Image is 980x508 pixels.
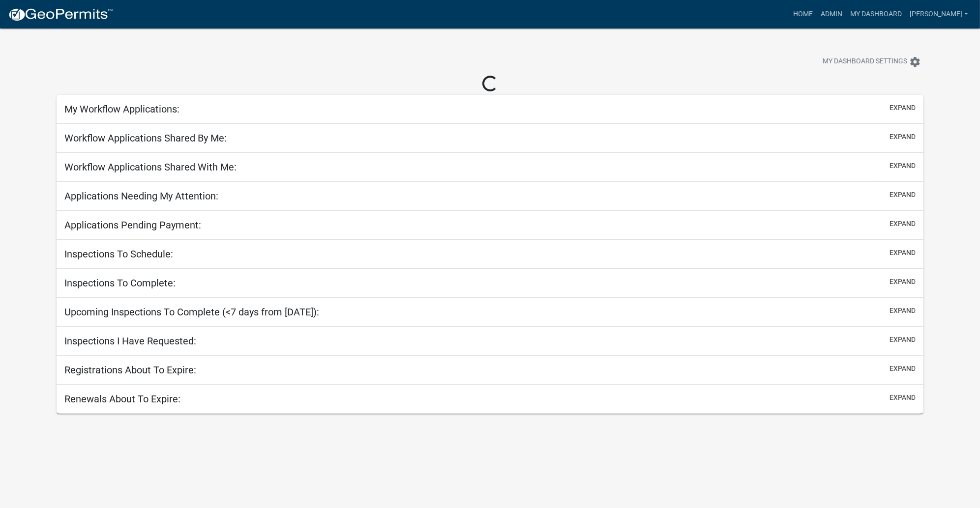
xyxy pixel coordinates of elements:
a: Admin [817,5,846,24]
span: My Dashboard Settings [823,56,907,68]
button: expand [890,364,916,374]
h5: Upcoming Inspections To Complete (<7 days from [DATE]): [64,306,319,318]
button: expand [890,219,916,229]
a: My Dashboard [846,5,906,24]
h5: My Workflow Applications: [64,103,179,115]
h5: Applications Needing My Attention: [64,190,218,202]
button: expand [890,248,916,258]
button: expand [890,306,916,316]
h5: Renewals About To Expire: [64,393,180,405]
i: settings [909,56,921,68]
button: expand [890,393,916,403]
button: expand [890,161,916,171]
a: [PERSON_NAME] [906,5,972,24]
a: Home [789,5,817,24]
button: expand [890,132,916,142]
h5: Registrations About To Expire: [64,364,196,376]
h5: Inspections I Have Requested: [64,335,196,347]
h5: Inspections To Complete: [64,277,176,289]
button: My Dashboard Settingssettings [815,52,929,71]
button: expand [890,277,916,287]
h5: Inspections To Schedule: [64,248,173,260]
h5: Workflow Applications Shared By Me: [64,132,227,144]
button: expand [890,335,916,345]
button: expand [890,103,916,113]
h5: Workflow Applications Shared With Me: [64,161,237,173]
button: expand [890,190,916,200]
h5: Applications Pending Payment: [64,219,201,231]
